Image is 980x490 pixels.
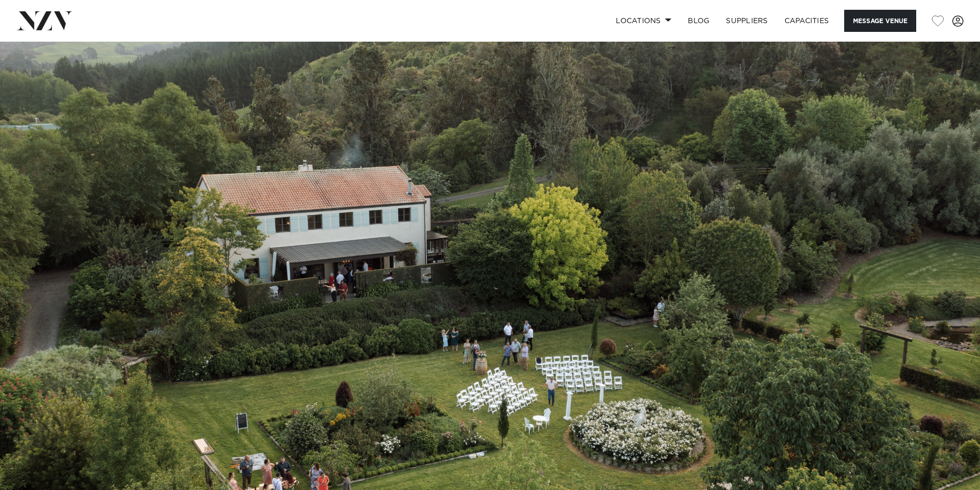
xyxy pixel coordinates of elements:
[608,10,680,32] a: Locations
[776,10,838,32] a: Capacities
[718,10,776,32] a: SUPPLIERS
[844,10,916,32] button: Message Venue
[16,11,73,30] img: nzv-logo.png
[680,10,718,32] a: BLOG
